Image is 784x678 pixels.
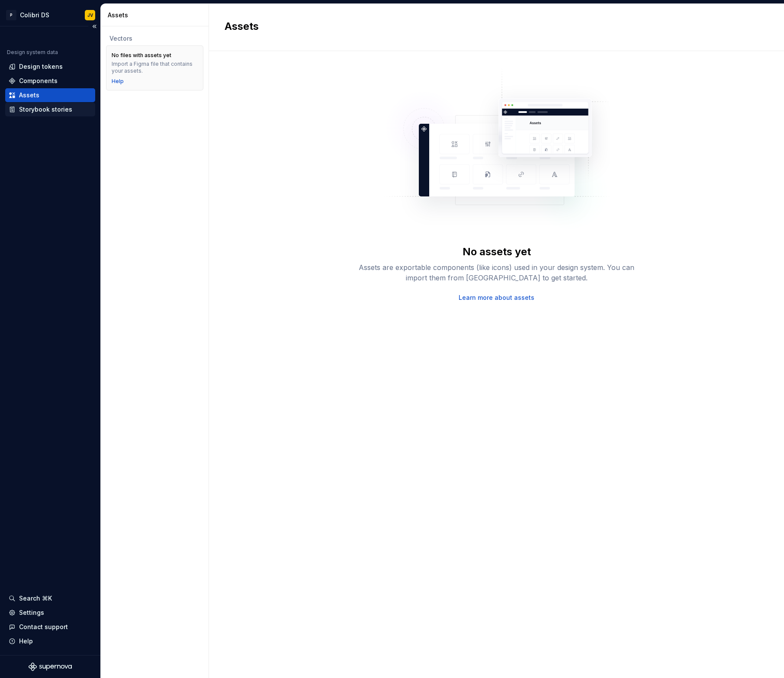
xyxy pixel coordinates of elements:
[19,608,44,617] div: Settings
[5,620,95,634] button: Contact support
[5,60,95,74] a: Design tokens
[19,594,52,603] div: Search ⌘K
[358,262,635,283] div: Assets are exportable components (like icons) used in your design system. You can import them fro...
[19,62,63,71] div: Design tokens
[19,77,58,85] div: Components
[87,12,93,19] div: JV
[112,78,124,85] a: Help
[112,52,171,59] div: No files with assets yet
[112,61,198,74] div: Import a Figma file that contains your assets.
[109,34,200,43] div: Vectors
[6,10,16,20] div: P
[225,19,758,33] h2: Assets
[108,11,205,19] div: Assets
[459,293,534,302] a: Learn more about assets
[20,11,49,19] div: Colibri DS
[5,634,95,648] button: Help
[5,88,95,102] a: Assets
[5,591,95,605] button: Search ⌘K
[5,74,95,88] a: Components
[88,20,100,32] button: Collapse sidebar
[19,105,72,114] div: Storybook stories
[7,49,58,56] div: Design system data
[5,606,95,620] a: Settings
[5,103,95,116] a: Storybook stories
[29,662,72,671] svg: Supernova Logo
[19,91,39,100] div: Assets
[463,245,531,259] div: No assets yet
[2,6,99,24] button: PColibri DSJV
[19,623,68,631] div: Contact support
[19,637,33,646] div: Help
